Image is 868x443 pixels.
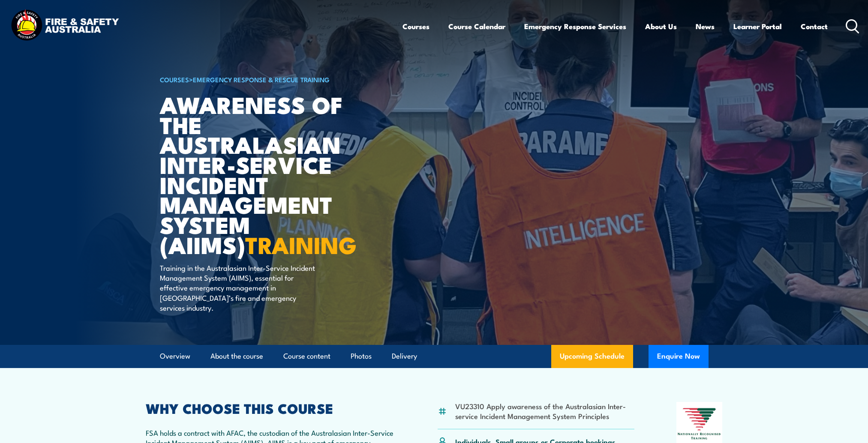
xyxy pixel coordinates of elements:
[645,15,677,38] a: About Us
[801,15,828,38] a: Contact
[160,94,372,254] h1: Awareness of the Australasian Inter-service Incident Management System (AIIMS)
[245,226,357,262] strong: TRAINING
[351,345,372,368] a: Photos
[696,15,715,38] a: News
[551,345,633,368] a: Upcoming Schedule
[455,401,635,421] li: VU23310 Apply awareness of the Australasian Inter-service Incident Management System Principles
[210,345,263,368] a: About the course
[649,345,709,368] button: Enquire Now
[283,345,330,368] a: Course content
[448,15,505,38] a: Course Calendar
[160,74,372,84] h6: >
[160,263,316,313] p: Training in the Australasian Inter-Service Incident Management System (AIIMS), essential for effe...
[402,15,429,38] a: Courses
[392,345,417,368] a: Delivery
[160,75,189,84] a: COURSES
[524,15,626,38] a: Emergency Response Services
[160,345,190,368] a: Overview
[733,15,782,38] a: Learner Portal
[193,75,330,84] a: Emergency Response & Rescue Training
[146,402,396,414] h2: WHY CHOOSE THIS COURSE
